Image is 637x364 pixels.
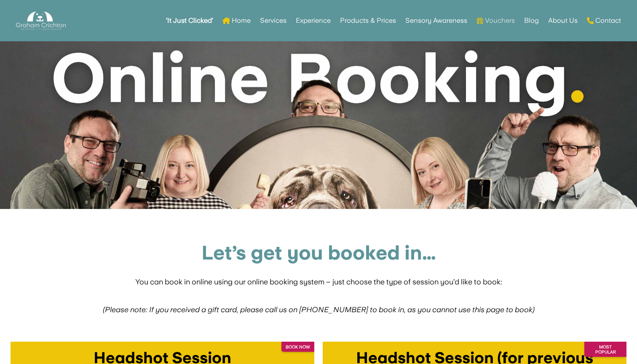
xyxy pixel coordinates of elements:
a: Services [260,4,286,37]
strong: ‘It Just Clicked’ [166,18,213,24]
span: You can book in online using our online booking system – just choose the type of session you’d li... [135,277,502,286]
div: BOOK NOW [281,342,314,352]
a: Vouchers [476,4,515,37]
a: Blog [524,4,539,37]
a: ‘It Just Clicked’ [166,4,213,37]
a: Experience [296,4,331,37]
i: (Please note: If you received a gift card, please call us on [PHONE_NUMBER] to book in, as you ca... [103,305,535,314]
img: Graham Crichton Photography Logo [16,9,66,32]
a: About Us [548,4,578,37]
a: Products & Prices [340,4,396,37]
a: Sensory Awareness [405,4,467,37]
a: Home [222,4,251,37]
h1: Let’s get you booked in… [91,243,546,267]
div: MOST POPULAR [584,342,626,357]
a: Contact [587,4,621,37]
